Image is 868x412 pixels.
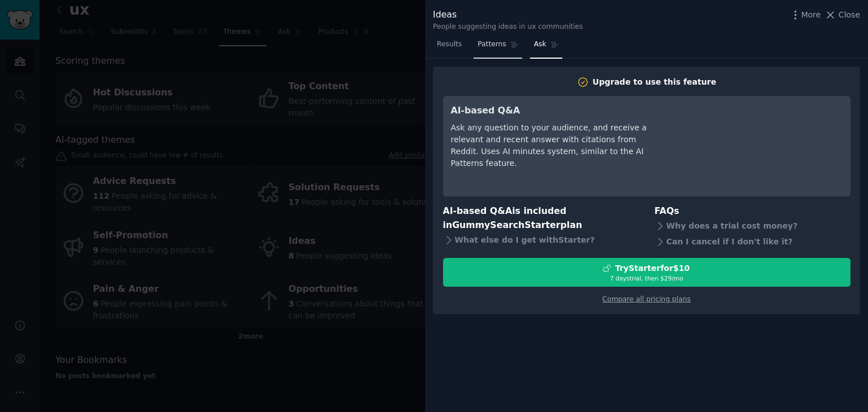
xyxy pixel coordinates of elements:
a: Results [433,36,466,59]
div: 7 days trial, then $ 29 /mo [444,274,850,282]
button: More [789,9,821,21]
div: Ideas [433,8,583,22]
div: What else do I get with Starter ? [443,232,639,248]
div: Ask any question to your audience, and receive a relevant and recent answer with citations from R... [451,122,657,169]
span: Ask [534,40,546,50]
a: Ask [530,36,562,59]
span: Close [839,9,860,21]
a: Patterns [474,36,522,59]
div: Why does a trial cost money? [654,218,850,234]
div: Upgrade to use this feature [593,76,717,88]
span: More [801,9,821,21]
h3: AI-based Q&A is included in plan [443,204,639,232]
span: Results [437,40,462,50]
a: Compare all pricing plans [602,295,691,303]
div: Try Starter for $10 [615,262,689,274]
h3: FAQs [654,204,850,218]
span: Patterns [478,40,506,50]
div: People suggesting ideas in ux communities [433,22,583,32]
h3: AI-based Q&A [451,104,657,118]
div: Can I cancel if I don't like it? [654,234,850,250]
span: GummySearch Starter [452,220,560,230]
button: TryStarterfor$107 daystrial, then $29/mo [443,258,850,287]
button: Close [824,9,860,21]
